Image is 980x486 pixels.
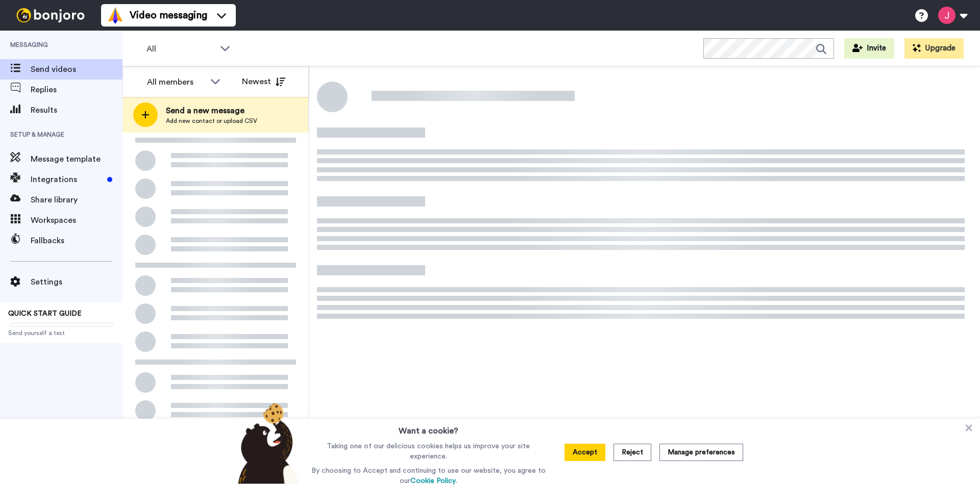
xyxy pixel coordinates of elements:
[844,38,894,59] button: Invite
[166,117,257,125] span: Add new contact or upload CSV
[410,477,456,484] a: Cookie Policy
[399,419,458,437] h3: Want a cookie?
[31,153,122,165] span: Message template
[234,71,293,92] button: Newest
[31,235,122,247] span: Fallbacks
[309,441,548,462] p: Taking one of our delicious cookies helps us improve your site experience.
[565,444,605,461] button: Accept
[146,43,215,55] span: All
[904,38,964,59] button: Upgrade
[147,76,205,88] div: All members
[31,194,122,206] span: Share library
[31,63,122,75] span: Send videos
[107,7,124,23] img: vm-color.svg
[31,276,122,288] span: Settings
[614,444,651,461] button: Reject
[166,105,257,117] span: Send a new message
[12,8,89,22] img: bj-logo-header-white.svg
[130,8,207,22] span: Video messaging
[31,84,122,96] span: Replies
[229,402,304,484] img: bear-with-cookie.png
[309,466,548,486] p: By choosing to Accept and continuing to use our website, you agree to our .
[8,329,114,337] span: Send yourself a test
[659,444,743,461] button: Manage preferences
[31,173,103,186] span: Integrations
[31,104,122,116] span: Results
[8,310,82,317] span: QUICK START GUIDE
[31,214,122,226] span: Workspaces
